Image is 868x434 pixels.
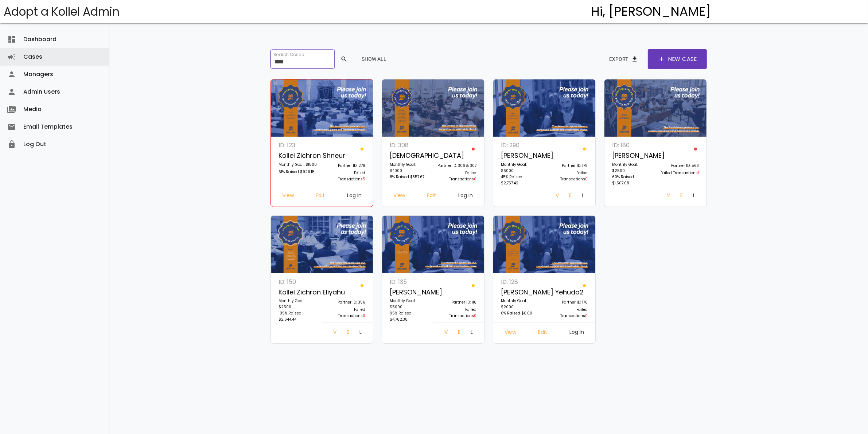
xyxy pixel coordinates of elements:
button: Exportfile_download [603,52,644,66]
p: 0% Raised $0.00 [501,310,540,317]
p: Partner ID: 563 [659,163,699,170]
p: Failed Transactions [659,170,699,177]
p: Failed Transactions [437,170,476,182]
img: UCswfRMTAS.TKuUxf9mAb.jpg [604,79,707,137]
p: Failed Transactions [326,170,365,182]
img: ZsWXq0JHeG.QWTsiHCufe.jpg [493,79,596,137]
a: Log In [687,190,701,203]
a: View [499,327,522,340]
span: 5 [363,176,365,182]
p: Partner ID: 178 [548,163,588,170]
img: y7WDPOm8FL.taUrXhDP9Q.jpg [271,216,373,273]
a: Log In [354,327,367,340]
a: Log In [576,190,590,203]
a: Edit [341,327,354,340]
span: 0 [585,313,588,318]
button: search [335,52,352,66]
a: ID: 290 [PERSON_NAME] Monthly Goal: $6000 45% Raised $2,757.42 [497,140,544,190]
a: Partner ID: 178 Failed Transactions0 [544,140,592,186]
a: Log In [341,190,367,203]
p: Failed Transactions [437,306,476,319]
a: ID: 180 [PERSON_NAME] Monthly Goal: $2500 60% Raised $1,507.08 [608,140,655,190]
i: email [7,118,16,136]
i: perm_media [7,101,16,118]
a: View [276,190,300,203]
p: 95% Raised $4,762.38 [390,310,429,322]
p: Failed Transactions [548,170,588,182]
a: Partner ID: 306 & 307 Failed Transactions0 [433,140,480,186]
p: Monthly Goal: $2500 [612,161,651,174]
span: add [658,49,665,69]
p: ID: 150 [279,277,318,287]
span: file_download [631,52,638,66]
p: Failed Transactions [326,306,365,319]
p: Monthly Goal: $4000 [390,161,429,174]
a: Edit [452,327,465,340]
p: 60% Raised $1,507.08 [612,174,651,186]
p: 8% Raised $357.67 [390,174,429,181]
a: Partner ID: 279 Failed Transactions5 [322,140,369,186]
p: 45% Raised $2,757.42 [501,174,540,186]
a: View [661,190,674,203]
p: Monthly Goal: $2500 [279,298,318,310]
span: 0 [474,176,476,182]
a: Edit [563,190,576,203]
p: [PERSON_NAME] [501,150,540,161]
img: wIXMKzDbdW.sHfyl5CMYm.jpg [382,79,484,137]
p: [DEMOGRAPHIC_DATA] [390,150,429,161]
a: ID: 135 [PERSON_NAME] Monthly Goal: $5000 95% Raised $4,762.38 [386,277,433,327]
p: Monthly Goal: $2000 [501,298,540,310]
a: ID: 150 Kollel Zichron Eliyahu Monthly Goal: $2500 105% Raised $2,644.44 [275,277,322,327]
p: [PERSON_NAME] [612,150,651,161]
a: Partner ID: 356 Failed Transactions0 [322,277,369,322]
a: Edit [533,327,553,340]
p: [PERSON_NAME] [390,287,429,298]
span: 0 [474,313,476,318]
p: Partner ID: 178 [548,299,588,306]
a: ID: 128 [PERSON_NAME] Yehuda2 Monthly Goal: $2000 0% Raised $0.00 [497,277,544,322]
img: XxLGW9v01i.X9pAaCVsNZ.JPG [382,216,484,273]
p: Monthly Goal: $1500 [279,161,318,169]
p: ID: 135 [390,277,429,287]
p: Partner ID: 116 [437,299,476,306]
a: View [439,327,452,340]
p: 61% Raised $929.15 [279,169,318,176]
i: campaign [7,48,16,66]
a: Edit [674,190,688,203]
a: ID: 123 Kollel Zichron Shneur Monthly Goal: $1500 61% Raised $929.15 [275,140,322,186]
span: 0 [363,313,365,318]
p: Partner ID: 356 [326,299,365,306]
span: 0 [585,176,588,182]
a: addNew Case [648,49,707,69]
a: Partner ID: 178 Failed Transactions0 [544,277,592,322]
a: View [550,190,563,203]
a: Edit [421,190,442,203]
span: 1 [698,170,699,176]
i: person [7,83,16,101]
a: Log In [465,327,479,340]
p: ID: 290 [501,140,540,150]
span: search [340,52,348,66]
p: ID: 123 [279,140,318,150]
i: person [7,66,16,83]
p: Failed Transactions [548,306,588,319]
h4: Hi, [PERSON_NAME] [591,5,711,19]
p: ID: 128 [501,277,540,287]
a: View [327,327,341,340]
p: Kollel Zichron Eliyahu [279,287,318,298]
a: Edit [310,190,331,203]
p: ID: 308 [390,140,429,150]
img: lEIyA5dv41.ixQYPu0wI5.jpg [493,216,596,273]
p: [PERSON_NAME] Yehuda2 [501,287,540,298]
a: Log In [564,327,590,340]
p: Partner ID: 279 [326,163,365,170]
a: View [388,190,411,203]
p: Kollel Zichron Shneur [279,150,318,161]
img: bLeOPHoUpT.4q2rjVdmSc.jpeg [271,79,373,137]
p: ID: 180 [612,140,651,150]
a: ID: 308 [DEMOGRAPHIC_DATA] Monthly Goal: $4000 8% Raised $357.67 [386,140,433,186]
i: dashboard [7,31,16,48]
p: Monthly Goal: $6000 [501,161,540,174]
p: 105% Raised $2,644.44 [279,310,318,322]
i: lock [7,136,16,153]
